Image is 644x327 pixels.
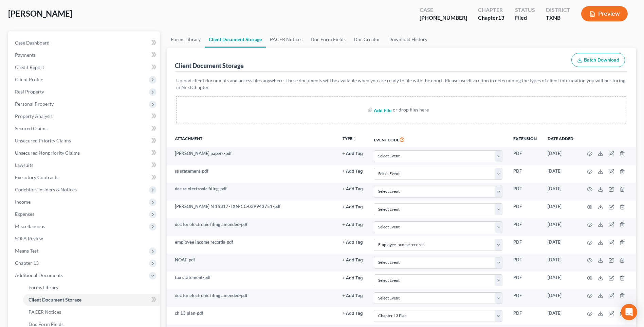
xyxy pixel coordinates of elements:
td: PDF [508,236,542,254]
span: Credit Report [15,64,44,70]
span: Case Dashboard [15,40,50,46]
a: Doc Form Fields [307,31,350,48]
span: Personal Property [15,101,54,107]
td: PDF [508,254,542,271]
a: + Add Tag [343,150,363,157]
td: [DATE] [542,307,579,325]
span: 13 [498,14,504,21]
span: SOFA Review [15,236,43,241]
a: Secured Claims [10,122,160,135]
td: [DATE] [542,201,579,218]
td: [PERSON_NAME] papers-pdf [167,147,337,165]
span: Doc Form Fields [29,321,63,327]
i: unfold_more [352,137,356,141]
a: Case Dashboard [10,37,160,49]
td: PDF [508,272,542,289]
span: Executory Contracts [15,174,58,180]
button: + Add Tag [343,311,363,316]
a: Forms Library [167,31,205,48]
span: Unsecured Priority Claims [15,138,71,143]
td: [DATE] [542,236,579,254]
th: Event Code [368,132,508,147]
a: + Add Tag [343,257,363,263]
a: + Add Tag [343,274,363,281]
a: Download History [384,31,431,48]
td: NOAF-pdf [167,254,337,271]
td: PDF [508,307,542,325]
th: Attachment [167,132,337,147]
a: + Add Tag [343,239,363,245]
td: [DATE] [542,289,579,307]
a: + Add Tag [343,310,363,316]
a: + Add Tag [343,168,363,174]
td: [DATE] [542,183,579,201]
td: PDF [508,218,542,236]
div: Client Document Storage [175,62,244,70]
span: Means Test [15,248,38,254]
a: Forms Library [23,281,160,294]
td: [DATE] [542,254,579,271]
a: PACER Notices [266,31,307,48]
td: [DATE] [542,147,579,165]
td: dec for electronic filing amended-pdf [167,289,337,307]
button: + Add Tag [343,187,363,191]
span: Batch Download [584,57,619,63]
span: Lawsuits [15,162,33,168]
a: Executory Contracts [10,171,160,184]
button: + Add Tag [343,258,363,262]
th: Date added [542,132,579,147]
span: Property Analysis [15,113,53,119]
a: Lawsuits [10,159,160,171]
button: + Add Tag [343,169,363,174]
button: + Add Tag [343,205,363,209]
button: + Add Tag [343,276,363,280]
td: PDF [508,201,542,218]
button: TYPEunfold_more [343,137,356,141]
td: PDF [508,183,542,201]
button: + Add Tag [343,294,363,298]
div: Filed [515,14,535,22]
span: Payments [15,52,36,58]
div: TXNB [546,14,570,22]
td: PDF [508,289,542,307]
a: SOFA Review [10,233,160,245]
span: Client Profile [15,76,43,82]
div: Case [420,6,467,14]
td: PDF [508,165,542,183]
div: Chapter [478,6,504,14]
p: Upload client documents and access files anywhere. These documents will be available when you are... [176,77,626,91]
span: Real Property [15,89,44,94]
span: Miscellaneous [15,223,45,229]
th: Extension [508,132,542,147]
td: [PERSON_NAME] N 15317-TXN-CC-039943751-pdf [167,201,337,218]
td: [DATE] [542,165,579,183]
span: Secured Claims [15,125,48,131]
button: + Add Tag [343,240,363,245]
a: Doc Creator [350,31,384,48]
button: + Add Tag [343,223,363,227]
a: Client Document Storage [205,31,266,48]
div: [PHONE_NUMBER] [420,14,467,22]
td: [DATE] [542,218,579,236]
td: tax statement-pdf [167,272,337,289]
a: PACER Notices [23,306,160,318]
div: or drop files here [393,106,429,113]
a: + Add Tag [343,221,363,228]
div: Chapter [478,14,504,22]
td: [DATE] [542,272,579,289]
span: Additional Documents [15,272,63,278]
a: + Add Tag [343,203,363,210]
span: Client Document Storage [29,297,81,303]
a: Payments [10,49,160,61]
a: Property Analysis [10,110,160,122]
td: dec re electronic filing-pdf [167,183,337,201]
span: Income [15,199,31,205]
button: Preview [581,6,628,21]
a: Unsecured Nonpriority Claims [10,147,160,159]
td: ss statement-pdf [167,165,337,183]
span: [PERSON_NAME] [8,8,72,18]
span: Chapter 13 [15,260,39,266]
span: Expenses [15,211,34,217]
div: District [546,6,570,14]
a: + Add Tag [343,292,363,299]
